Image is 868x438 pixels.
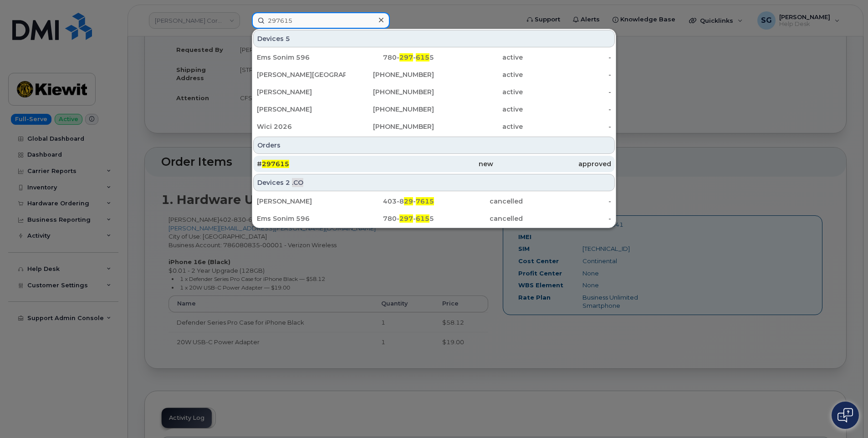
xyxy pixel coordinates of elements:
div: 403-8 - [346,197,434,206]
span: 615 [416,53,429,61]
div: - [523,197,612,206]
div: cancelled [434,197,523,206]
div: [PHONE_NUMBER] [346,87,434,97]
div: Devices [253,174,615,191]
div: - [523,53,612,62]
div: Devices [253,30,615,47]
a: [PERSON_NAME][PHONE_NUMBER]active- [253,101,615,117]
div: - [523,70,612,79]
div: [PERSON_NAME] [257,105,346,114]
input: Find something... [252,12,390,29]
span: 2 [286,178,290,187]
div: [PERSON_NAME][GEOGRAPHIC_DATA] Phone 1 [257,70,346,79]
a: Wici 2026[PHONE_NUMBER]active- [253,118,615,135]
span: 297 [399,53,413,61]
div: cancelled [434,214,523,223]
div: active [434,70,523,79]
span: 615 [416,214,429,223]
div: active [434,105,523,114]
div: 780- - 5 [346,214,434,223]
img: Open chat [837,408,853,423]
span: 297615 [262,160,289,168]
a: Ems Sonim 596780-297-6155cancelled- [253,210,615,227]
div: [PERSON_NAME] [257,197,346,206]
div: - [523,87,612,97]
div: Orders [253,137,615,154]
div: [PERSON_NAME] [257,87,346,97]
span: 297 [399,214,413,223]
div: new [375,159,493,168]
div: [PHONE_NUMBER] [346,70,434,79]
span: 5 [286,34,290,43]
a: [PERSON_NAME]403-829-7615cancelled- [253,193,615,209]
div: - [523,105,612,114]
span: .CO [292,178,303,187]
span: 7615 [416,197,434,205]
a: [PERSON_NAME][GEOGRAPHIC_DATA] Phone 1[PHONE_NUMBER]active- [253,66,615,83]
a: Ems Sonim 596780-297-6155active- [253,49,615,66]
div: active [434,122,523,131]
div: 780- - 5 [346,53,434,62]
a: #297615newapproved [253,156,615,172]
div: approved [493,159,611,168]
div: active [434,53,523,62]
div: Wici 2026 [257,122,346,131]
div: # [257,159,375,168]
div: [PHONE_NUMBER] [346,105,434,114]
div: - [523,122,612,131]
div: Ems Sonim 596 [257,53,346,62]
a: [PERSON_NAME][PHONE_NUMBER]active- [253,84,615,100]
div: active [434,87,523,97]
div: [PHONE_NUMBER] [346,122,434,131]
div: Ems Sonim 596 [257,214,346,223]
span: 29 [404,197,413,205]
div: - [523,214,612,223]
